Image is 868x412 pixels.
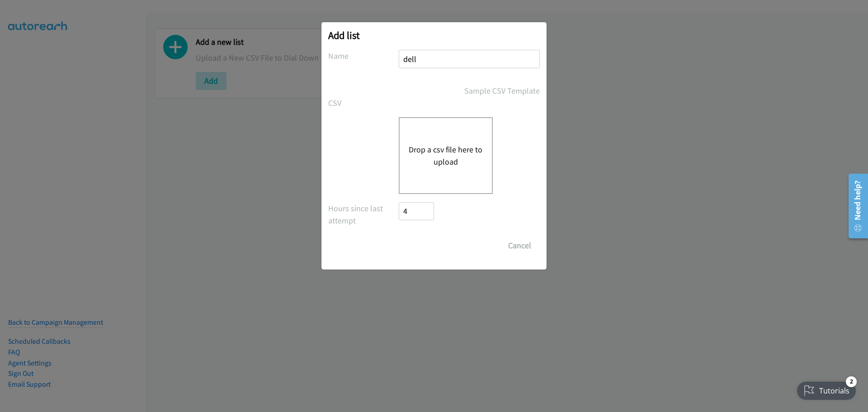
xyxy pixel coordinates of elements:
h2: Add list [328,29,540,42]
button: Cancel [500,237,540,255]
a: Sample CSV Template [464,85,540,97]
iframe: Checklist [792,373,861,405]
label: CSV [328,97,399,109]
label: Name [328,50,399,62]
iframe: Resource Center [842,170,868,242]
button: Drop a csv file here to upload [409,143,483,168]
label: Hours since last attempt [328,202,399,227]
